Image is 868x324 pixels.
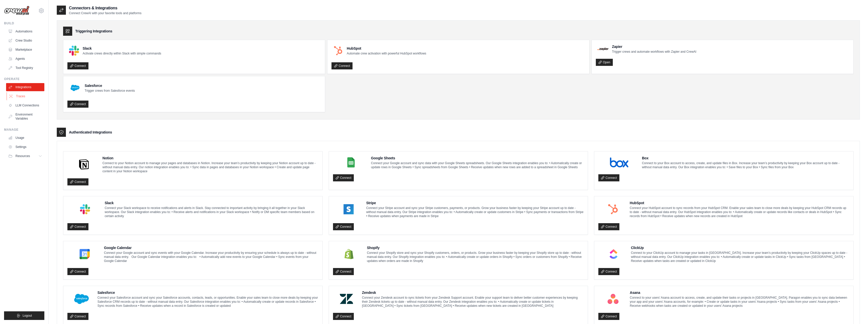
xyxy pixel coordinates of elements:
[4,77,44,81] div: Operate
[6,55,44,63] a: Agents
[335,294,359,304] img: Zendesk Logo
[67,178,88,185] a: Connect
[630,296,849,308] p: Connect to your users’ Asana account to access, create, and update their tasks or projects in [GE...
[67,268,88,275] a: Connect
[642,156,849,161] h4: Box
[333,46,343,56] img: HubSpot Logo
[23,314,32,318] span: Logout
[67,313,88,320] a: Connect
[69,82,81,94] img: Salesforce Logo
[69,130,112,135] h3: Authenticated Integrations
[6,46,44,54] a: Marketplace
[598,313,619,320] a: Connect
[366,206,584,218] p: Connect your Stripe account and sync your Stripe customers, payments, or products. Grow your busi...
[362,296,584,308] p: Connect your Zendesk account to sync tickets from your Zendesk Support account. Enable your suppo...
[4,21,44,25] div: Build
[4,6,29,15] img: Logo
[6,134,44,142] a: Usage
[612,50,696,54] p: Trigger crews and automate workflows with Zapier and CrewAI
[102,161,318,173] p: Connect to your Notion account to manage your pages and databases in Notion. Increase your team’s...
[6,27,44,35] a: Automations
[6,152,44,160] button: Resources
[598,223,619,230] a: Connect
[366,200,584,205] h4: Stripe
[642,161,849,169] p: Connect to your Box account to access, create, and update files in Box. Increase your team’s prod...
[102,156,318,161] h4: Notion
[371,161,584,169] p: Connect your Google account and sync data with your Google Sheets spreadsheets. Our Google Sheets...
[6,36,44,45] a: Crew Studio
[104,245,318,250] h4: Google Calendar
[69,46,79,56] img: Slack Logo
[631,251,849,263] p: Connect to your ClickUp account to manage your tasks in [GEOGRAPHIC_DATA]. Increase your team’s p...
[6,101,44,109] a: LLM Connections
[333,223,354,230] a: Connect
[83,46,161,51] h4: Slack
[67,101,88,108] a: Connect
[600,204,626,214] img: HubSpot Logo
[98,296,318,308] p: Connect your Salesforce account and sync your Salesforce accounts, contacts, leads, or opportunit...
[83,51,161,55] p: Activate crews directly within Slack with simple commands
[6,143,44,151] a: Settings
[4,128,44,132] div: Manage
[371,156,584,161] h4: Google Sheets
[75,29,112,34] h3: Triggering Integrations
[335,204,363,214] img: Stripe Logo
[333,174,354,181] a: Connect
[15,154,30,158] span: Resources
[105,206,318,218] p: Connect your Slack workspace to receive notifications and alerts in Slack. Stay connected to impo...
[600,294,626,304] img: Asana Logo
[335,249,363,259] img: Shopify Logo
[600,249,627,259] img: ClickUp Logo
[69,159,99,169] img: Notion Logo
[597,47,608,50] img: Zapier Logo
[598,174,619,181] a: Connect
[630,290,849,295] h4: Asana
[333,313,354,320] a: Connect
[335,157,367,167] img: Google Sheets Logo
[85,83,135,88] h4: Salesforce
[69,11,141,15] p: Connect CrewAI with your favorite tools and platforms
[333,268,354,275] a: Connect
[612,44,696,49] h4: Zapier
[362,290,584,295] h4: Zendesk
[596,59,613,66] a: Open
[630,206,849,218] p: Connect your HubSpot account to sync records from your HubSpot CRM. Enable your sales team to clo...
[6,83,44,91] a: Integrations
[331,62,353,69] a: Connect
[347,46,426,51] h4: HubSpot
[105,200,318,205] h4: Slack
[104,251,318,263] p: Connect your Google account and sync events with your Google Calendar. Increase your productivity...
[630,200,849,205] h4: HubSpot
[69,204,101,214] img: Slack Logo
[69,249,100,259] img: Google Calendar Logo
[6,64,44,72] a: Tool Registry
[4,311,44,320] button: Logout
[367,251,584,263] p: Connect your Shopify store and sync your Shopify customers, orders, or products. Grow your busine...
[85,89,135,93] p: Trigger crews from Salesforce events
[6,110,44,123] a: Environment Variables
[98,290,318,295] h4: Salesforce
[69,294,94,304] img: Salesforce Logo
[598,268,619,275] a: Connect
[347,51,426,55] p: Automate crew activation with powerful HubSpot workflows
[67,62,88,69] a: Connect
[67,223,88,230] a: Connect
[7,92,45,100] a: Traces
[367,245,584,250] h4: Shopify
[69,5,141,11] h2: Connectors & Integrations
[600,157,638,167] img: Box Logo
[631,245,849,250] h4: ClickUp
